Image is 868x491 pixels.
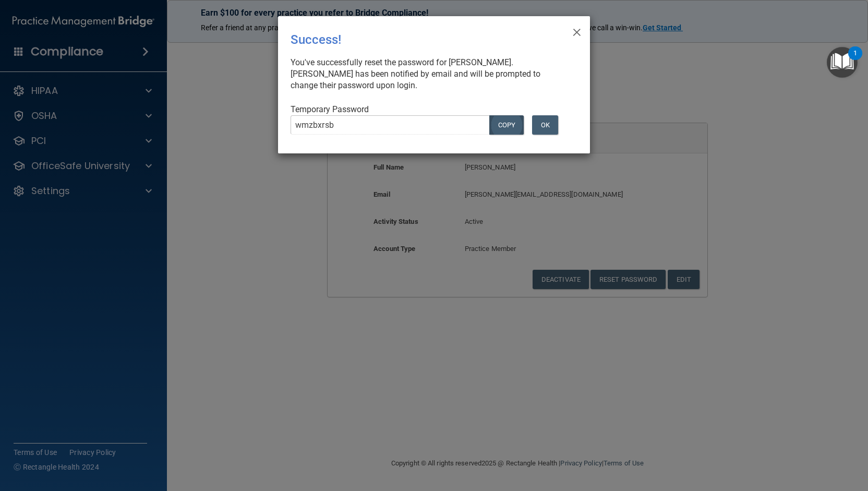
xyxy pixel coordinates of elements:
button: Open Resource Center, 1 new notification [827,47,858,78]
div: Success! [291,25,535,55]
span: × [572,20,582,41]
button: COPY [489,115,524,135]
div: 1 [853,53,857,67]
div: You've successfully reset the password for [PERSON_NAME]. [PERSON_NAME] has been notified by emai... [291,57,569,91]
button: OK [532,115,558,135]
span: Temporary Password [291,104,369,114]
